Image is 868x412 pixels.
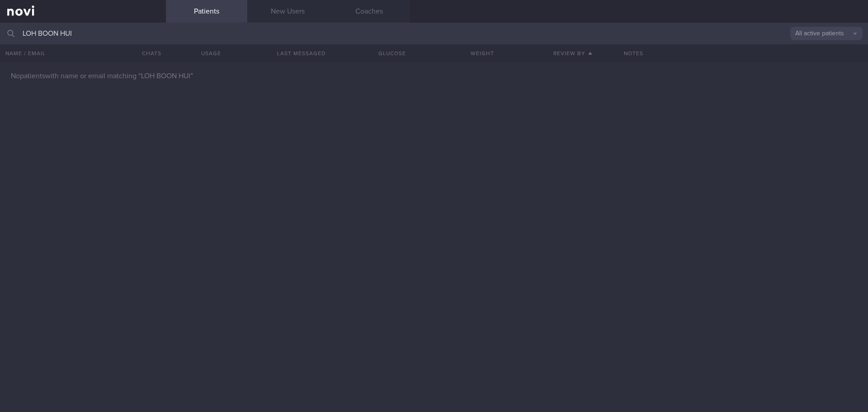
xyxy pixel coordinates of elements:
[790,27,863,40] button: All active patients
[618,44,868,62] div: Notes
[256,44,347,62] button: Last Messaged
[347,44,437,62] button: Glucose
[437,44,528,62] button: Weight
[528,44,618,62] button: Review By
[166,44,256,62] div: Usage
[130,44,166,62] button: Chats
